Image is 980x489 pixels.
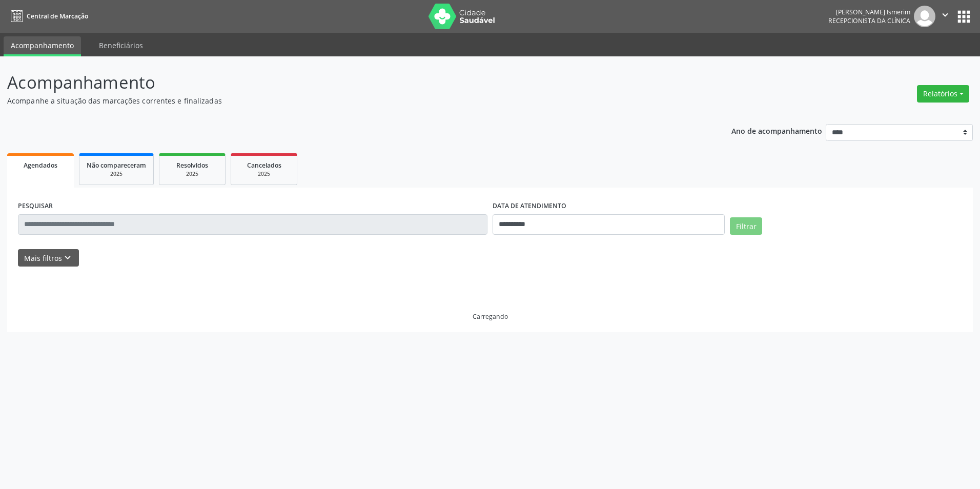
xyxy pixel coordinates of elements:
span: Recepcionista da clínica [828,16,910,25]
span: Resolvidos [176,161,208,170]
p: Acompanhe a situação das marcações correntes e finalizadas [7,95,683,106]
div: 2025 [87,170,146,178]
p: Ano de acompanhamento [731,124,822,137]
span: Agendados [24,161,57,170]
label: DATA DE ATENDIMENTO [493,198,566,214]
i: keyboard_arrow_down [62,252,73,263]
button: Mais filtroskeyboard_arrow_down [18,249,79,267]
a: Beneficiários [92,36,150,54]
img: img [914,6,935,27]
label: PESQUISAR [18,198,53,214]
i:  [940,9,951,21]
button:  [935,6,955,27]
a: Central de Marcação [7,8,88,25]
div: Carregando [473,312,508,321]
button: apps [955,8,973,26]
button: Filtrar [730,217,762,235]
span: Central de Marcação [27,12,88,21]
a: Acompanhamento [4,36,81,56]
div: [PERSON_NAME] Ismerim [828,8,910,16]
button: Relatórios [917,85,969,103]
p: Acompanhamento [7,70,683,95]
div: 2025 [167,170,218,178]
span: Não compareceram [87,161,146,170]
span: Cancelados [247,161,281,170]
div: 2025 [238,170,290,178]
